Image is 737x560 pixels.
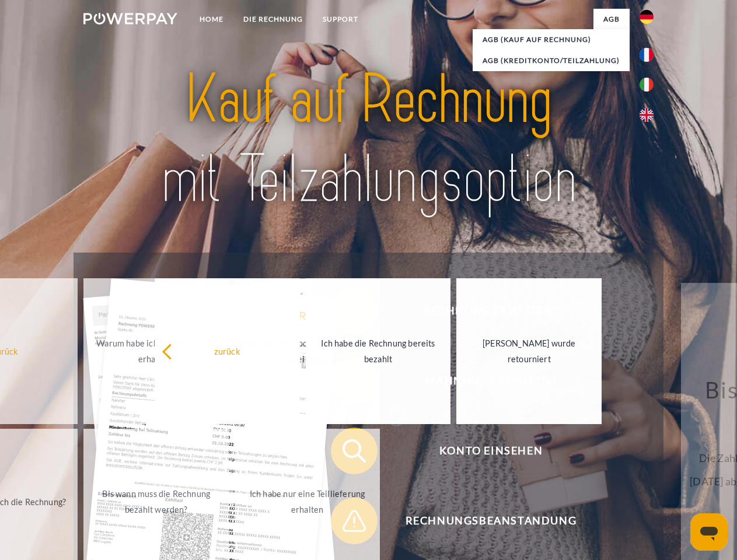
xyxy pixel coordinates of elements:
a: SUPPORT [313,9,368,30]
a: agb [593,9,630,30]
img: en [640,108,654,122]
button: Konto einsehen [331,428,634,474]
div: [PERSON_NAME] wurde retourniert [463,335,595,367]
div: Bis wann muss die Rechnung bezahlt werden? [90,486,222,517]
img: fr [640,48,654,62]
span: Konto einsehen [348,428,634,474]
img: logo-powerpay-white.svg [83,13,177,24]
a: Home [190,9,233,30]
div: zurück [162,343,293,359]
div: Ich habe die Rechnung bereits bezahlt [313,335,444,367]
img: de [640,10,654,24]
span: Rechnungsbeanstandung [348,498,634,544]
a: AGB (Kreditkonto/Teilzahlung) [473,50,630,71]
img: it [640,78,654,92]
div: Warum habe ich eine Rechnung erhalten? [90,335,222,367]
a: DIE RECHNUNG [233,9,313,30]
a: AGB (Kauf auf Rechnung) [473,29,630,50]
button: Rechnungsbeanstandung [331,498,634,544]
div: Ich habe nur eine Teillieferung erhalten [242,486,373,517]
img: title-powerpay_de.svg [111,56,626,223]
iframe: Schaltfläche zum Öffnen des Messaging-Fensters [690,513,728,551]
